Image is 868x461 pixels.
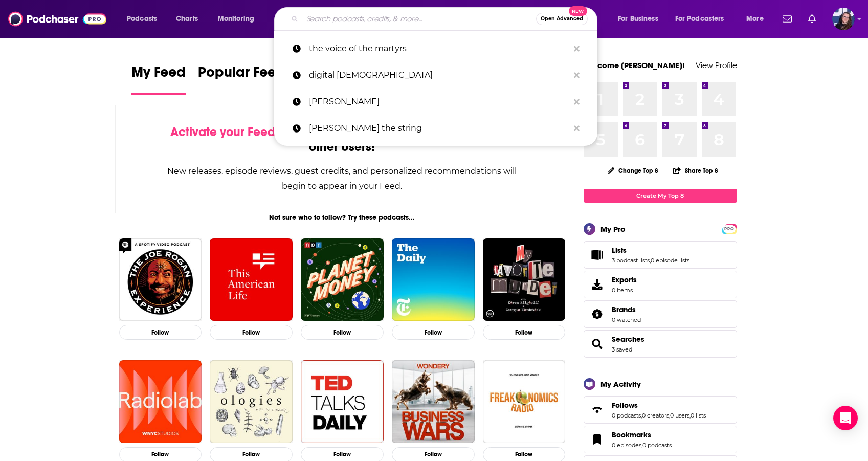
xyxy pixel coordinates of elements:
img: Freakonomics Radio [483,360,566,443]
img: The Daily [392,238,475,321]
button: Show profile menu [832,8,855,30]
button: open menu [739,11,776,27]
p: Craig Havighurst the string [309,115,569,142]
div: My Activity [600,379,641,389]
img: Radiolab [119,360,202,443]
a: 0 episode lists [651,257,689,264]
span: Exports [612,275,637,284]
span: Brands [612,305,636,314]
span: Exports [587,277,608,292]
span: Bookmarks [612,430,651,440]
a: Lists [587,248,608,262]
div: New releases, episode reviews, guest credits, and personalized recommendations will begin to appe... [167,164,518,193]
span: , [669,412,670,419]
a: 3 podcast lists [612,257,650,264]
a: 0 podcasts [642,442,672,449]
span: My Feed [131,63,186,87]
a: Brands [612,305,641,314]
a: Create My Top 8 [584,189,737,203]
span: Podcasts [127,12,157,26]
a: Searches [587,337,608,351]
img: Ologies with Alie Ward [210,360,293,443]
span: Brands [584,300,737,328]
a: 0 creators [642,412,669,419]
button: Follow [392,325,475,340]
span: Charts [176,12,198,26]
span: Monitoring [218,12,254,26]
input: Search podcasts, credits, & more... [302,11,536,27]
a: 0 lists [691,412,706,419]
div: Open Intercom Messenger [833,406,858,430]
span: New [569,6,587,16]
div: Search podcasts, credits, & more... [284,7,607,31]
a: Searches [612,335,644,344]
button: Follow [210,325,293,340]
button: open menu [211,11,268,27]
a: 3 saved [612,346,632,353]
button: Follow [119,325,202,340]
span: Follows [612,401,638,410]
p: the voice of the martyrs [309,35,569,62]
a: Show notifications dropdown [804,10,820,28]
a: Exports [584,271,737,298]
p: gates garcia [309,89,569,115]
img: TED Talks Daily [301,360,384,443]
a: 0 watched [612,316,641,323]
a: Bookmarks [612,430,672,440]
a: Lists [612,246,689,255]
button: Open AdvancedNew [536,13,588,25]
a: digital [DEMOGRAPHIC_DATA] [274,62,597,89]
img: Planet Money [301,238,384,321]
span: , [641,412,642,419]
span: More [746,12,764,26]
a: 0 users [670,412,689,419]
a: Follows [612,401,706,410]
img: This American Life [210,238,293,321]
div: Not sure who to follow? Try these podcasts... [115,213,570,222]
span: , [650,257,651,264]
span: Lists [584,241,737,269]
a: View Profile [696,60,737,70]
span: Lists [612,246,627,255]
a: Show notifications dropdown [778,10,796,28]
span: Activate your Feed [170,124,275,140]
a: 0 episodes [612,442,641,449]
img: My Favorite Murder with Karen Kilgariff and Georgia Hardstark [483,238,566,321]
a: My Feed [131,63,186,95]
div: by following Podcasts, Creators, Lists, and other Users! [167,125,518,155]
div: My Pro [600,224,626,234]
a: Popular Feed [198,63,285,95]
a: 0 podcasts [612,412,641,419]
img: User Profile [832,8,855,30]
button: open menu [669,11,739,27]
a: Welcome [PERSON_NAME]! [584,60,685,70]
span: PRO [723,225,736,233]
img: Podchaser - Follow, Share and Rate Podcasts [8,9,106,29]
a: Brands [587,307,608,321]
span: For Business [618,12,658,26]
span: 0 items [612,287,637,294]
a: [PERSON_NAME] the string [274,115,597,142]
span: , [641,442,642,449]
button: open menu [611,11,671,27]
span: Open Advanced [541,16,583,21]
span: Popular Feed [198,63,285,87]
a: Bookmarks [587,432,608,447]
span: , [689,412,691,419]
button: Follow [301,325,384,340]
a: The Joe Rogan Experience [119,238,202,321]
a: [PERSON_NAME] [274,89,597,115]
button: open menu [120,11,170,27]
button: Change Top 8 [602,164,665,177]
button: Follow [483,325,566,340]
